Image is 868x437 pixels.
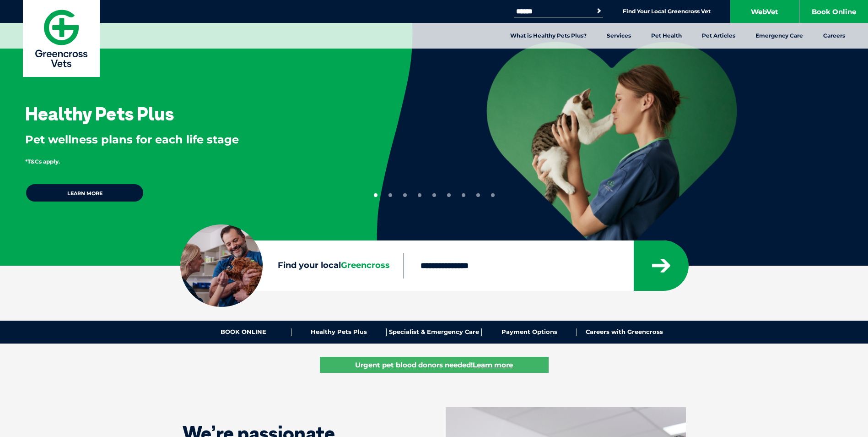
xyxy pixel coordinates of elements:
[745,23,813,49] a: Emergency Care
[25,183,144,202] a: Learn more
[447,193,451,197] button: 6 of 9
[462,193,465,197] button: 7 of 9
[482,328,577,336] a: Payment Options
[25,104,174,123] h3: Healthy Pets Plus
[388,193,392,197] button: 2 of 9
[473,361,513,369] u: Learn more
[403,193,407,197] button: 3 of 9
[491,193,495,197] button: 9 of 9
[374,193,377,197] button: 1 of 9
[320,357,549,373] a: Urgent pet blood donors needed!Learn more
[291,328,387,336] a: Healthy Pets Plus
[692,23,745,49] a: Pet Articles
[476,193,480,197] button: 8 of 9
[25,158,60,165] span: *T&Cs apply.
[594,6,604,16] button: Search
[641,23,692,49] a: Pet Health
[180,259,404,273] label: Find your local
[418,193,421,197] button: 4 of 9
[623,8,711,15] a: Find Your Local Greencross Vet
[597,23,641,49] a: Services
[25,132,347,147] p: Pet wellness plans for each life stage
[387,328,482,336] a: Specialist & Emergency Care
[577,328,672,336] a: Careers with Greencross
[813,23,855,49] a: Careers
[196,328,291,336] a: BOOK ONLINE
[341,260,390,270] span: Greencross
[432,193,436,197] button: 5 of 9
[500,23,597,49] a: What is Healthy Pets Plus?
